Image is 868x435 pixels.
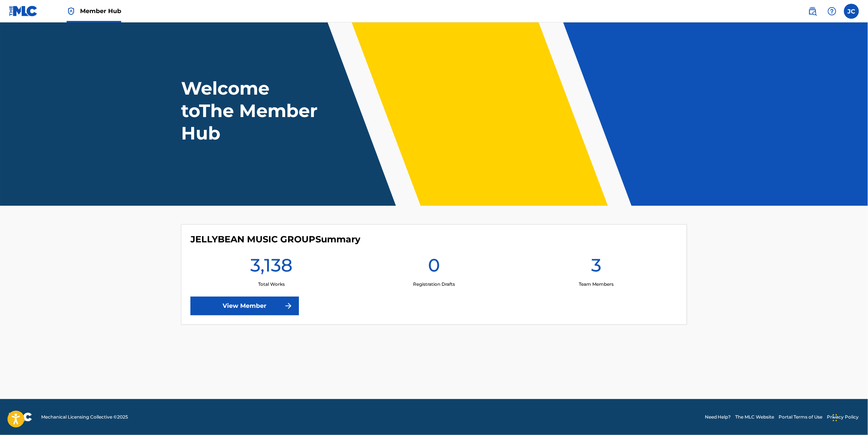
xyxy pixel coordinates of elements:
[831,399,868,435] iframe: Chat Widget
[41,414,128,420] span: Mechanical Licensing Collective © 2025
[808,7,817,16] img: search
[736,414,774,420] a: The MLC Website
[805,4,820,19] a: Public Search
[9,413,32,422] img: logo
[190,234,360,245] h4: JELLYBEAN MUSIC GROUP
[779,414,823,420] a: Portal Terms of Use
[80,7,121,15] span: Member Hub
[250,254,293,281] h1: 3,138
[591,254,601,281] h1: 3
[844,4,859,19] div: User Menu
[258,281,285,288] p: Total Works
[9,6,38,16] img: MLC Logo
[428,254,440,281] h1: 0
[67,7,76,16] img: Top Rightsholder
[181,77,321,144] h1: Welcome to The Member Hub
[413,281,455,288] p: Registration Drafts
[833,407,837,429] div: Drag
[284,301,293,310] img: f7272a7cc735f4ea7f67.svg
[828,7,837,16] img: help
[190,297,299,315] a: View Member
[579,281,614,288] p: Team Members
[705,414,731,420] a: Need Help?
[827,414,859,420] a: Privacy Policy
[825,4,840,19] div: Help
